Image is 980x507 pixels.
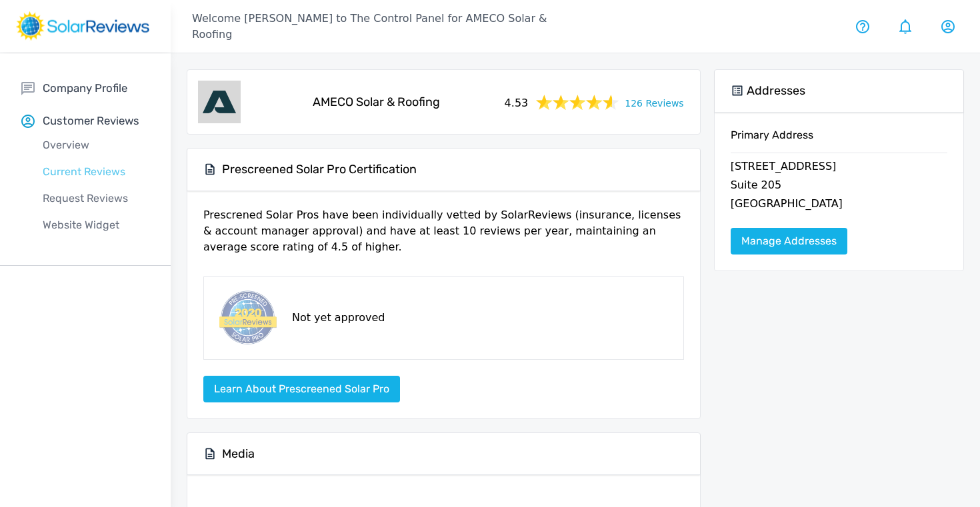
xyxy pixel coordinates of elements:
p: Company Profile [43,80,127,97]
p: Customer Reviews [43,113,139,129]
p: Website Widget [21,217,171,233]
p: Overview [21,137,171,153]
span: 4.53 [505,93,529,111]
a: Overview [21,132,171,159]
a: Learn about Prescreened Solar Pro [203,382,400,395]
p: Prescrened Solar Pros have been individually vetted by SolarReviews (insurance, licenses & accoun... [203,207,684,266]
h5: Prescreened Solar Pro Certification [222,162,417,177]
h5: Media [222,446,255,462]
a: Request Reviews [21,185,171,212]
p: Suite 205 [731,177,947,196]
a: Manage Addresses [731,228,847,254]
a: Website Widget [21,212,171,239]
p: [GEOGRAPHIC_DATA] [731,196,947,215]
a: Current Reviews [21,159,171,185]
h6: Primary Address [731,129,947,153]
h5: AMECO Solar & Roofing [313,95,440,110]
a: 126 Reviews [625,94,683,111]
p: Welcome [PERSON_NAME] to The Control Panel for AMECO Solar & Roofing [192,11,575,43]
p: Request Reviews [21,191,171,207]
h5: Addresses [747,83,805,99]
p: [STREET_ADDRESS] [731,159,947,177]
img: prescreened-badge.png [215,288,279,348]
p: Current Reviews [21,164,171,180]
button: Learn about Prescreened Solar Pro [203,376,400,402]
p: Not yet approved [292,310,385,326]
